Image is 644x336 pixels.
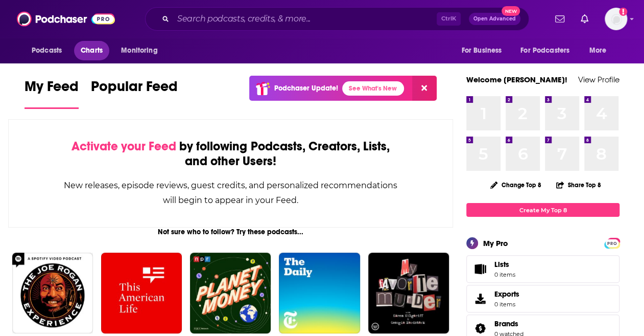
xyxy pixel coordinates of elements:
[494,319,518,328] span: Brands
[173,11,437,27] input: Search podcasts, credits, & more...
[494,319,523,328] a: Brands
[342,81,404,96] a: See What's New
[114,41,171,60] button: open menu
[454,41,514,60] button: open menu
[469,13,520,25] button: Open AdvancedNew
[32,43,62,58] span: Podcasts
[582,41,619,60] button: open menu
[470,292,490,306] span: Exports
[514,41,584,60] button: open menu
[461,43,502,58] span: For Business
[556,175,602,195] button: Share Top 8
[466,203,619,217] a: Create My Top 8
[91,78,178,101] span: Popular Feed
[494,260,509,269] span: Lists
[577,10,592,28] a: Show notifications dropdown
[25,78,79,101] span: My Feed
[81,43,103,58] span: Charts
[274,84,338,93] p: Podchaser Update!
[190,253,271,333] img: Planet Money
[578,75,619,84] a: View Profile
[605,8,627,30] button: Show profile menu
[494,271,515,278] span: 0 items
[71,139,176,154] span: Activate your Feed
[368,253,449,333] img: My Favorite Murder with Karen Kilgariff and Georgia Hardstark
[60,178,401,208] div: New releases, episode reviews, guest credits, and personalized recommendations will begin to appe...
[466,75,567,84] a: Welcome [PERSON_NAME]!
[12,253,93,333] img: The Joe Rogan Experience
[494,301,519,308] span: 0 items
[145,7,529,31] div: Search podcasts, credits, & more...
[520,43,569,58] span: For Podcasters
[605,8,627,30] span: Logged in as Naomiumusic
[494,289,519,299] span: Exports
[470,321,490,335] a: Brands
[494,260,515,269] span: Lists
[606,239,618,247] a: PRO
[60,139,401,169] div: by following Podcasts, Creators, Lists, and other Users!
[605,8,627,30] img: User Profile
[606,239,618,247] span: PRO
[551,10,568,28] a: Show notifications dropdown
[74,41,109,60] a: Charts
[502,6,520,16] span: New
[466,285,619,312] a: Exports
[8,228,453,236] div: Not sure who to follow? Try these podcasts...
[25,41,75,60] button: open menu
[483,238,508,248] div: My Pro
[279,253,360,333] img: The Daily
[466,255,619,283] a: Lists
[25,78,79,109] a: My Feed
[91,78,178,109] a: Popular Feed
[470,262,490,276] span: Lists
[121,43,157,58] span: Monitoring
[17,9,115,29] img: Podchaser - Follow, Share and Rate Podcasts
[473,16,516,21] span: Open Advanced
[619,8,627,16] svg: Add a profile image
[484,178,547,191] button: Change Top 8
[437,12,461,26] span: Ctrl K
[589,43,607,58] span: More
[101,253,182,333] img: This American Life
